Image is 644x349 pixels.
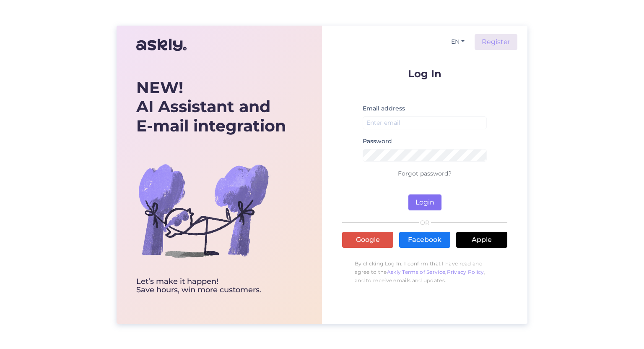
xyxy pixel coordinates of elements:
a: Google [342,232,393,248]
label: Password [363,137,392,146]
b: NEW! [136,78,183,97]
button: Login [408,194,441,210]
a: Forgot password? [398,170,452,177]
p: Log In [342,68,507,79]
button: EN [448,36,468,48]
input: Enter email [363,116,487,129]
img: bg-askly [136,143,270,278]
label: Email address [363,104,405,113]
a: Askly Terms of Service [387,269,446,275]
span: OR [419,220,431,226]
div: AI Assistant and E-mail integration [136,78,286,136]
div: Let’s make it happen! Save hours, win more customers. [136,278,286,294]
p: By clicking Log In, I confirm that I have read and agree to the , , and to receive emails and upd... [342,255,507,289]
a: Register [475,34,517,50]
a: Apple [456,232,507,248]
a: Privacy Policy [447,269,484,275]
a: Facebook [399,232,450,248]
img: Askly [136,35,187,55]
